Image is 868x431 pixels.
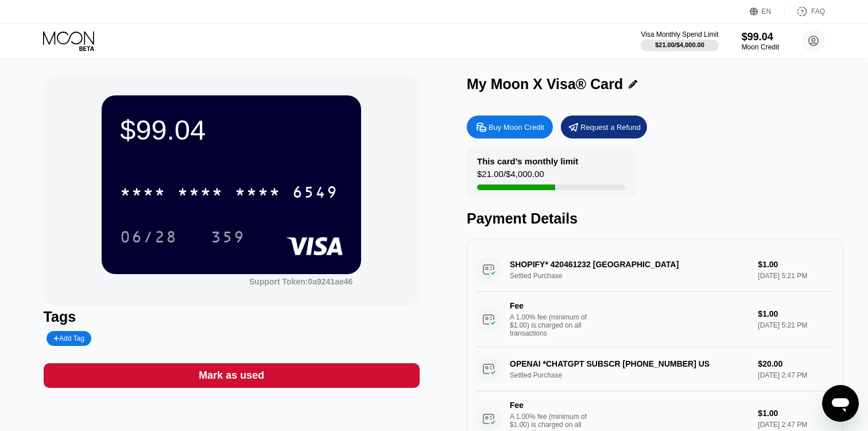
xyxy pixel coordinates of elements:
div: This card’s monthly limit [477,156,578,166]
div: Fee [510,401,590,410]
div: 359 [211,229,245,248]
div: Support Token:0a9241ae46 [249,277,352,286]
div: Tags [44,309,420,325]
div: FAQ [811,7,825,16]
div: Moon Credit [742,43,779,51]
iframe: Button to launch messaging window [822,385,859,422]
div: My Moon X Visa® Card [467,76,623,93]
div: $99.04 [120,114,343,146]
div: Payment Details [467,210,843,227]
div: Buy Moon Credit [489,122,544,132]
div: $21.00 / $4,000.00 [477,169,544,184]
div: Visa Monthly Spend Limit$21.00/$4,000.00 [641,30,718,51]
div: Visa Monthly Spend Limit [641,30,718,39]
div: $99.04 [742,31,779,43]
div: [DATE] 5:21 PM [758,321,834,329]
div: Request a Refund [561,116,647,138]
div: Add Tag [53,334,84,343]
div: A 1.00% fee (minimum of $1.00) is charged on all transactions [510,313,596,337]
div: Fee [510,301,590,310]
div: Mark as used [44,363,420,388]
div: 359 [202,222,254,251]
div: EN [750,6,785,17]
div: 06/28 [111,222,186,251]
div: Buy Moon Credit [467,116,553,138]
div: EN [762,7,772,16]
div: FeeA 1.00% fee (minimum of $1.00) is charged on all transactions$1.00[DATE] 5:21 PM [476,292,834,347]
div: Add Tag [46,331,91,346]
div: $99.04Moon Credit [742,31,779,51]
div: [DATE] 2:47 PM [758,421,834,429]
div: 06/28 [120,229,177,248]
div: Support Token: 0a9241ae46 [249,277,352,286]
div: $21.00 / $4,000.00 [655,41,704,48]
div: 6549 [292,184,338,203]
div: Mark as used [199,369,264,382]
div: $1.00 [758,409,834,418]
div: $1.00 [758,309,834,318]
div: FAQ [785,6,825,17]
div: Request a Refund [580,122,641,132]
